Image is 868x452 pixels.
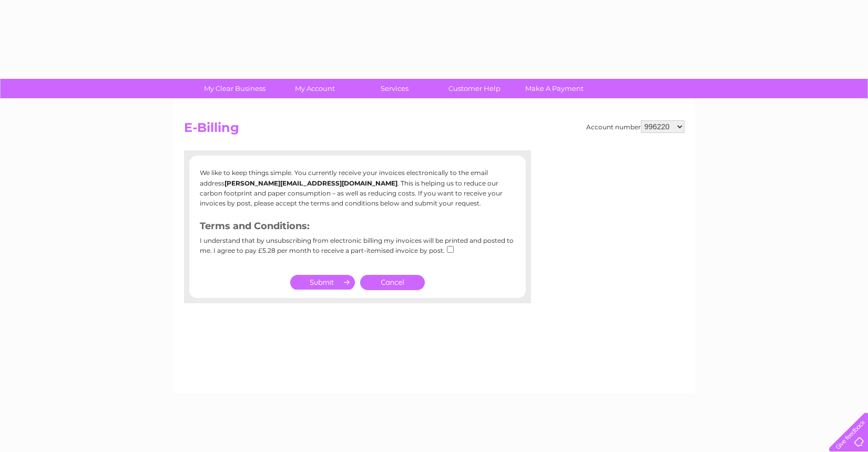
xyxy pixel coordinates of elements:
[191,79,278,98] a: My Clear Business
[200,237,515,262] div: I understand that by unsubscribing from electronic billing my invoices will be printed and posted...
[271,79,358,98] a: My Account
[360,275,425,290] a: Cancel
[586,120,685,133] div: Account number
[431,79,518,98] a: Customer Help
[184,120,685,140] h2: E-Billing
[224,179,397,187] b: [PERSON_NAME][EMAIL_ADDRESS][DOMAIN_NAME]
[511,79,598,98] a: Make A Payment
[351,79,438,98] a: Services
[200,168,515,208] p: We like to keep things simple. You currently receive your invoices electronically to the email ad...
[200,219,515,237] h3: Terms and Conditions:
[290,275,355,290] input: Submit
